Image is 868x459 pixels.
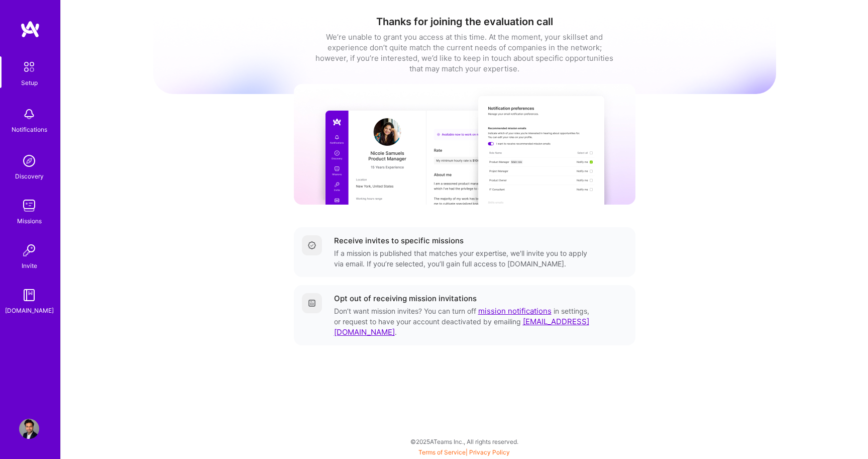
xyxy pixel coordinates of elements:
a: Terms of Service [418,448,466,456]
div: Receive invites to specific missions [334,235,464,246]
img: Getting started [308,299,316,307]
div: Invite [22,260,37,271]
img: curated missions [294,84,635,205]
img: Invite [19,240,39,260]
div: Discovery [15,171,44,181]
a: User Avatar [17,419,42,439]
div: Missions [17,216,42,226]
div: Opt out of receiving mission invitations [334,293,477,304]
div: Notifications [12,124,47,135]
img: bell [19,104,39,124]
div: Setup [21,77,38,88]
img: discovery [19,151,39,171]
span: | [418,448,510,456]
h1: Thanks for joining the evaluation call [153,16,776,28]
div: If a mission is published that matches your expertise, we'll invite you to apply via email. If yo... [334,248,591,269]
div: Don’t want mission invites? You can turn off in settings, or request to have your account deactiv... [334,306,591,337]
img: logo [20,20,40,38]
a: Privacy Policy [469,448,510,456]
img: teamwork [19,196,39,216]
div: We’re unable to grant you access at this time. At the moment, your skillset and experience don’t ... [314,32,615,74]
img: Completed [308,241,316,249]
a: mission notifications [478,306,552,316]
img: guide book [19,285,39,305]
img: User Avatar [19,419,39,439]
div: © 2025 ATeams Inc., All rights reserved. [60,429,868,454]
div: [DOMAIN_NAME] [5,305,54,316]
img: setup [19,56,40,77]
